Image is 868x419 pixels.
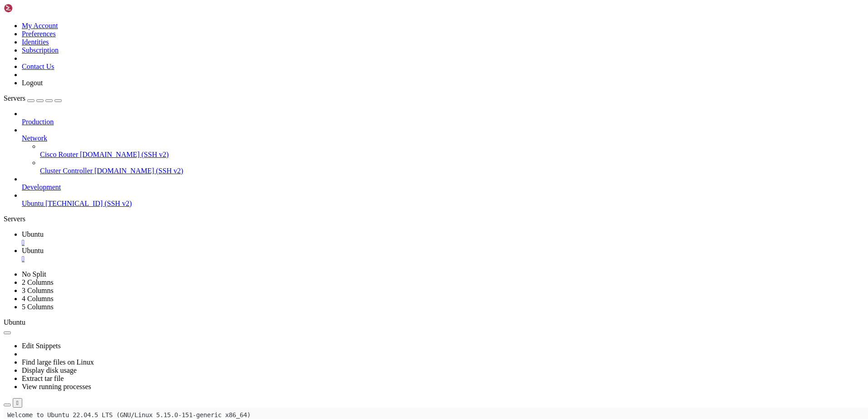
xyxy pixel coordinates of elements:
a: Cisco Router [DOMAIN_NAME] (SSH v2) [40,151,864,159]
a: Contact Us [22,63,54,70]
span: Ubuntu [4,318,25,326]
a: 2 Columns [22,278,54,286]
li: Cluster Controller [DOMAIN_NAME] (SSH v2) [40,159,864,175]
a: Production [22,118,864,126]
span: Cisco Router [40,151,78,158]
span: Ubuntu [22,200,44,207]
a: Identities [22,38,49,46]
li: Cisco Router [DOMAIN_NAME] (SSH v2) [40,142,864,159]
a:  [22,239,864,247]
a: Preferences [22,30,56,38]
span: Ubuntu [22,247,44,254]
a: Ubuntu [22,230,864,247]
a: Find large files on Linux [22,358,94,366]
span: Cluster Controller [40,167,93,175]
span: Development [22,183,61,191]
a: Subscription [22,46,59,54]
a: 3 Columns [22,287,54,294]
a: 5 Columns [22,303,54,311]
a: Edit Snippets [22,342,61,350]
li: Production [22,110,864,126]
x-row: 4 of these updates are standard security updates. [4,127,750,135]
img: Shellngn [4,4,56,13]
span: Production [22,118,54,126]
x-row: Welcome to Ubuntu 22.04.5 LTS (GNU/Linux 5.15.0-151-generic x86_64) [4,4,750,11]
a: Display disk usage [22,366,77,374]
x-row: Learn more about enabling ESM Apps service at [URL][DOMAIN_NAME] [4,158,750,166]
a: Cluster Controller [DOMAIN_NAME] (SSH v2) [40,167,864,175]
button:  [13,398,22,408]
x-row: To see these additional updates run: apt list --upgradable [4,135,750,142]
a: Ubuntu [TECHNICAL_ID] (SSH v2) [22,200,864,208]
x-row: 17 updates can be applied immediately. [4,119,750,127]
x-row: System information as of [DATE] [4,50,750,58]
x-row: * Support: [URL][DOMAIN_NAME] [4,34,750,42]
li: Ubuntu [TECHNICAL_ID] (SSH v2) [22,191,864,208]
x-row: root@ubuntu-s-IshoLab:~# [4,212,750,219]
div: Servers [4,215,864,223]
a: Network [22,134,864,142]
a: No Split [22,270,46,278]
span: [DOMAIN_NAME] (SSH v2) [94,167,183,175]
a: Extract tar file [22,375,64,382]
x-row: * Management: [URL][DOMAIN_NAME] [4,27,750,34]
x-row: Memory usage: 67% IPv4 address for eth0: [TECHNICAL_ID] [4,81,750,88]
span: [TECHNICAL_ID] (SSH v2) [45,200,132,207]
x-row: Expanded Security Maintenance for Applications is not enabled. [4,104,750,112]
a: Servers [4,94,62,102]
span: [DOMAIN_NAME] (SSH v2) [80,151,169,158]
div:  [16,400,19,406]
a: Ubuntu [22,247,864,263]
x-row: Swap usage: 0% IPv4 address for eth0: [TECHNICAL_ID] [4,88,750,96]
li: Development [22,175,864,191]
a: Development [22,183,864,191]
span: Servers [4,94,25,102]
a: 4 Columns [22,295,54,302]
a: My Account [22,22,58,29]
span: Network [22,134,47,142]
span: Ubuntu [22,230,44,238]
x-row: Usage of /: 19.2% of 24.05GB Users logged in: 0 [4,73,750,81]
a:  [22,255,864,263]
li: Network [22,126,864,175]
a: View running processes [22,383,91,390]
x-row: System load: 0.11 Processes: 108 [4,65,750,73]
a: Logout [22,79,43,87]
x-row: 2 additional security updates can be applied with ESM Apps. [4,150,750,158]
x-row: * Documentation: [URL][DOMAIN_NAME] [4,19,750,27]
x-row: New release '24.04.3 LTS' available. [4,173,750,181]
x-row: Last login: [DATE] from [TECHNICAL_ID] [4,204,750,212]
div: (25, 27) [99,212,103,219]
x-row: Run 'do-release-upgrade' to upgrade to it. [4,181,750,189]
